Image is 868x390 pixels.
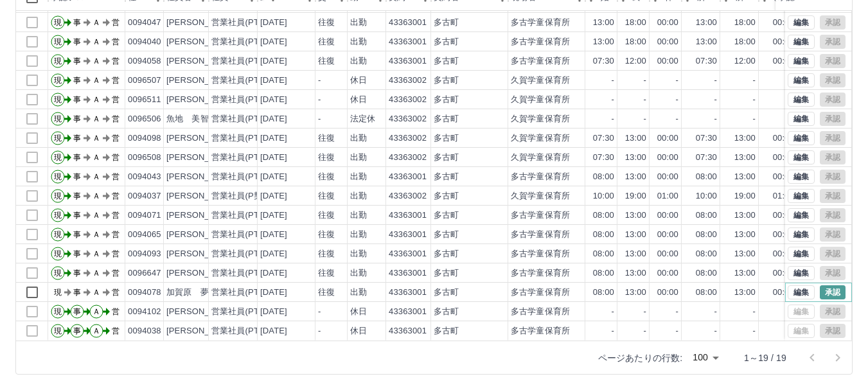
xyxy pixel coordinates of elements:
[696,229,717,241] div: 08:00
[389,17,427,29] div: 43363001
[511,248,570,260] div: 多古学童保育所
[128,209,161,222] div: 0094071
[260,113,287,125] div: [DATE]
[434,209,459,222] div: 多古町
[657,36,678,48] div: 00:00
[211,17,279,29] div: 営業社員(PT契約)
[696,248,717,260] div: 08:00
[318,267,335,279] div: 往復
[112,153,120,162] text: 営
[734,17,756,29] div: 18:00
[260,75,287,87] div: [DATE]
[644,113,646,125] div: -
[112,249,120,258] text: 営
[112,269,120,278] text: 営
[714,75,717,87] div: -
[73,211,81,220] text: 事
[714,113,717,125] div: -
[73,269,81,278] text: 事
[389,94,427,106] div: 43363002
[657,132,678,145] div: 00:00
[166,267,236,279] div: [PERSON_NAME]
[260,152,287,164] div: [DATE]
[773,36,794,48] div: 00:00
[73,191,81,200] text: 事
[676,94,678,106] div: -
[166,190,236,202] div: [PERSON_NAME]
[773,287,794,299] div: 00:00
[788,54,815,68] button: 編集
[593,132,614,145] div: 07:30
[434,75,459,87] div: 多古町
[389,229,427,241] div: 43363001
[350,132,367,145] div: 出勤
[753,75,756,87] div: -
[166,75,236,87] div: [PERSON_NAME]
[350,171,367,183] div: 出勤
[166,209,236,222] div: [PERSON_NAME]
[350,17,367,29] div: 出勤
[318,190,335,202] div: 往復
[753,94,756,106] div: -
[54,37,62,46] text: 現
[434,132,459,145] div: 多古町
[696,132,717,145] div: 07:30
[696,55,717,67] div: 07:30
[511,75,570,87] div: 久賀学童保育所
[773,132,794,145] div: 00:00
[260,55,287,67] div: [DATE]
[434,17,459,29] div: 多古町
[128,113,161,125] div: 0096506
[54,153,62,162] text: 現
[260,287,287,299] div: [DATE]
[625,152,646,164] div: 13:00
[93,249,100,258] text: Ａ
[434,55,459,67] div: 多古町
[211,55,279,67] div: 営業社員(PT契約)
[128,94,161,106] div: 0096511
[73,95,81,104] text: 事
[128,55,161,67] div: 0094058
[434,171,459,183] div: 多古町
[260,229,287,241] div: [DATE]
[211,287,279,299] div: 営業社員(PT契約)
[318,75,321,87] div: -
[166,171,236,183] div: [PERSON_NAME]
[696,36,717,48] div: 13:00
[644,94,646,106] div: -
[696,209,717,222] div: 08:00
[260,248,287,260] div: [DATE]
[788,131,815,145] button: 編集
[788,227,815,242] button: 編集
[734,248,756,260] div: 13:00
[657,287,678,299] div: 00:00
[54,191,62,200] text: 現
[166,132,236,145] div: [PERSON_NAME]
[211,229,279,241] div: 営業社員(PT契約)
[734,190,756,202] div: 19:00
[434,113,459,125] div: 多古町
[211,132,279,145] div: 営業社員(PT契約)
[593,287,614,299] div: 08:00
[511,152,570,164] div: 久賀学童保育所
[788,150,815,164] button: 編集
[112,230,120,239] text: 営
[434,287,459,299] div: 多古町
[93,172,100,181] text: Ａ
[166,55,236,67] div: [PERSON_NAME]
[93,76,100,85] text: Ａ
[389,152,427,164] div: 43363002
[511,17,570,29] div: 多古学童保育所
[773,171,794,183] div: 00:00
[128,287,161,299] div: 0094078
[166,248,236,260] div: [PERSON_NAME]
[593,209,614,222] div: 08:00
[260,94,287,106] div: [DATE]
[93,288,100,297] text: Ａ
[773,17,794,29] div: 00:00
[350,94,367,106] div: 休日
[211,94,279,106] div: 営業社員(PT契約)
[73,57,81,66] text: 事
[676,75,678,87] div: -
[93,230,100,239] text: Ａ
